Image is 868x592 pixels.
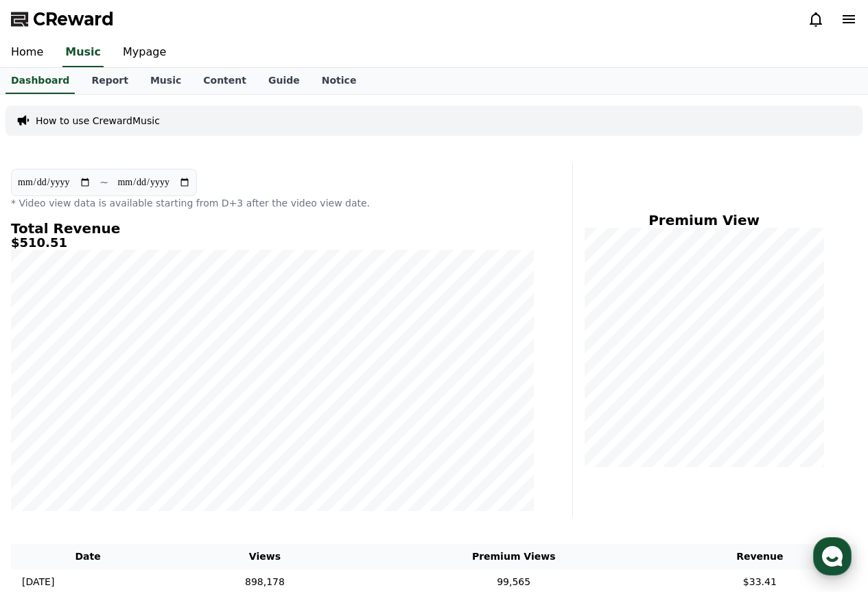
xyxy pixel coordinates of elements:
[33,8,114,30] span: CReward
[663,544,857,569] th: Revenue
[4,435,91,469] a: Home
[22,575,54,589] p: [DATE]
[203,455,237,466] span: Settings
[112,38,177,67] a: Mypage
[11,221,534,236] h4: Total Revenue
[139,68,192,94] a: Music
[177,435,263,469] a: Settings
[11,544,165,569] th: Date
[35,455,59,466] span: Home
[91,435,177,469] a: Messages
[11,8,114,30] a: CReward
[192,68,257,94] a: Content
[62,38,104,67] a: Music
[114,456,154,467] span: Messages
[36,114,160,128] a: How to use CrewardMusic
[257,68,311,94] a: Guide
[5,68,75,94] a: Dashboard
[11,196,534,210] p: * Video view data is available starting from D+3 after the video view date.
[311,68,368,94] a: Notice
[584,213,824,228] h4: Premium View
[11,236,534,250] h5: $510.51
[99,174,108,191] p: ~
[365,544,663,569] th: Premium Views
[80,68,139,94] a: Report
[165,544,365,569] th: Views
